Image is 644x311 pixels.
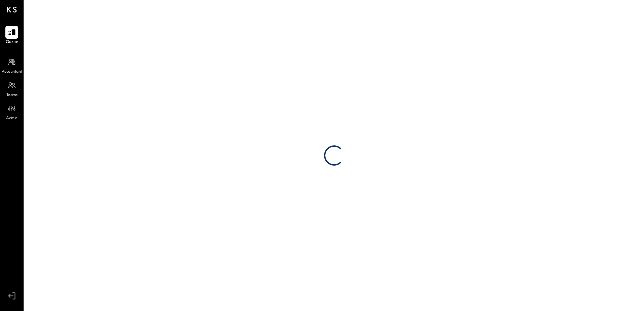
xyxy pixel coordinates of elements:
a: Teams [0,79,23,98]
span: Queue [6,39,18,45]
span: Admin [6,115,18,122]
span: Teams [6,92,18,98]
span: Accountant [2,69,22,75]
a: Admin [0,102,23,122]
a: Accountant [0,56,23,75]
a: Queue [0,26,23,45]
